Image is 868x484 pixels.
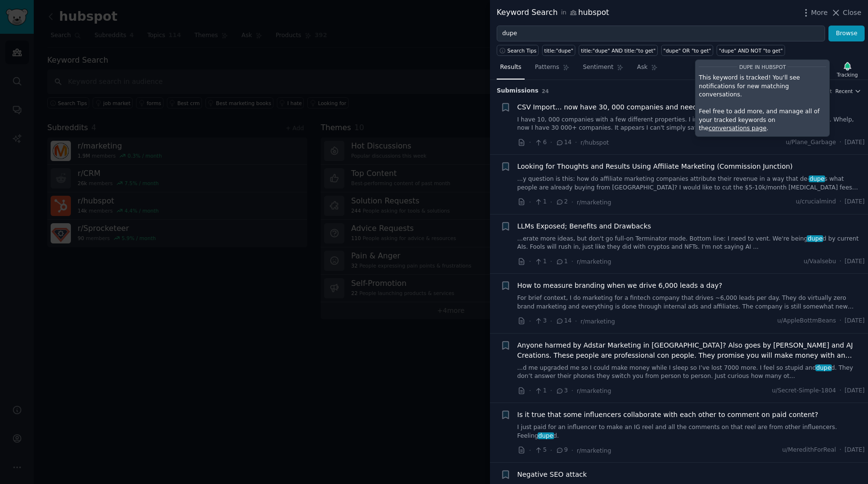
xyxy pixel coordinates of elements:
span: · [550,197,552,207]
span: More [811,8,828,18]
button: Tracking [833,59,861,80]
span: · [529,445,531,456]
span: · [550,445,552,456]
a: LLMs Exposed; Benefits and Drawbacks [517,221,651,231]
span: · [575,137,577,148]
span: · [550,386,552,396]
a: Looking for Thoughts and Results Using Affiliate Marketing (Commission Junction) [517,161,793,172]
span: · [840,317,841,325]
div: "dupe" OR "to get" [664,47,711,54]
a: Negative SEO attack [517,470,587,480]
span: [DATE] [845,198,865,206]
a: How to measure branding when we drive 6,000 leads a day? [517,281,722,291]
span: 3 [556,387,568,395]
div: title:"dupe" AND title:"to get" [581,47,656,54]
span: · [571,197,573,207]
span: · [550,316,552,326]
a: Patterns [531,60,572,80]
a: Anyone harmed by Adstar Marketing in [GEOGRAPHIC_DATA]? Also goes by [PERSON_NAME] and AJ Creatio... [517,340,865,361]
span: Search Tips [507,47,537,54]
span: · [571,445,573,456]
div: Tracking [837,71,858,78]
span: dupe [809,175,825,182]
span: · [550,256,552,267]
span: Patterns [535,63,559,72]
a: I have 10, 000 companies with a few different properties. I imported, and then imported again, an... [517,116,865,133]
button: Recent [835,88,861,94]
span: Recent [835,88,853,94]
button: Browse [828,26,865,42]
a: Is it true that some influencers collaborate with each other to comment on paid content? [517,410,818,420]
p: Feel free to add more, and manage all of your tracked keywords on the . [699,108,826,133]
span: · [840,387,841,395]
span: [DATE] [845,387,865,395]
span: u/Secret-Simple-1804 [772,387,836,395]
span: [DATE] [845,257,865,266]
span: u/crucialmind [796,198,836,206]
span: · [840,257,841,266]
span: 1 [556,257,568,266]
div: "dupe" AND NOT "to get" [719,47,783,54]
span: · [529,256,531,267]
span: [DATE] [845,138,865,147]
span: Results [500,63,521,72]
span: · [550,137,552,148]
span: · [529,197,531,207]
div: Keyword Search hubspot [497,7,609,19]
span: 1 [534,257,546,266]
span: u/Vaalsebu [803,257,836,266]
span: [DATE] [845,446,865,455]
span: · [529,137,531,148]
span: u/MeredithForReal [782,446,836,455]
span: Close [843,8,861,18]
span: 14 [556,317,571,325]
span: dupe [815,364,832,371]
span: r/marketing [581,318,615,325]
span: r/marketing [577,258,611,265]
span: u/AppleBottmBeans [777,317,836,325]
span: 14 [556,138,571,147]
span: · [529,386,531,396]
span: 2 [556,198,568,206]
span: 1 [534,387,546,395]
span: 3 [534,317,546,325]
span: [DATE] [845,317,865,325]
span: Ask [637,63,648,72]
span: dupe in hubspot [739,64,786,70]
a: CSV Import... now have 30, 000 companies and need to de-dupe. [517,102,738,112]
span: r/hubspot [581,139,609,146]
span: 6 [534,138,546,147]
p: This keyword is tracked! You'll see notifications for new matching conversations. [699,74,826,99]
span: u/Plane_Garbage [786,138,836,147]
a: I just paid for an influencer to make an IG reel and all the comments on that reel are from other... [517,423,865,440]
a: For brief context, I do marketing for a fintech company that drives ~6,000 leads per day. They do... [517,294,865,311]
a: Ask [634,60,661,80]
a: title:"dupe" [542,45,575,56]
a: ...y question is this: how do affiliate marketing companies attribute their revenue in a way that... [517,175,865,192]
span: 9 [556,446,568,455]
span: Sentiment [583,63,613,72]
span: · [840,138,841,147]
span: CSV Import... now have 30, 000 companies and need to de- . [517,102,738,112]
a: "dupe" AND NOT "to get" [717,45,785,56]
a: ...erate more ideas, but don't go full-on Terminator mode. Bottom line: I need to vent. We're bei... [517,235,865,252]
span: r/marketing [577,388,611,394]
a: Results [497,60,525,80]
span: Submission s [497,87,539,95]
input: Try a keyword related to your business [497,26,825,42]
button: Search Tips [497,45,539,56]
span: 24 [542,88,549,94]
span: · [840,446,841,455]
span: in [561,9,566,17]
button: Close [831,8,861,18]
span: · [575,316,577,326]
span: r/marketing [577,447,611,454]
span: · [840,198,841,206]
span: · [571,256,573,267]
span: dupe [538,432,554,439]
span: r/marketing [577,199,611,206]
